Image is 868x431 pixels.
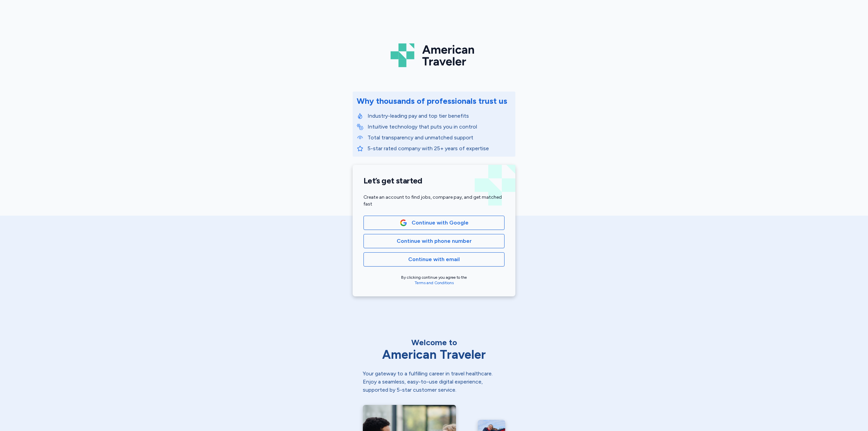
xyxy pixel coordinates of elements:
[408,255,460,263] span: Continue with email
[363,337,505,348] div: Welcome to
[368,144,511,153] p: 5-star rated company with 25+ years of expertise
[363,370,505,394] div: Your gateway to a fulfilling career in travel healthcare. Enjoy a seamless, easy-to-use digital e...
[391,41,477,70] img: Logo
[363,275,505,286] div: By clicking continue you agree to the
[368,134,511,142] p: Total transparency and unmatched support
[412,219,469,227] span: Continue with Google
[363,348,505,361] div: American Traveler
[363,176,505,186] h1: Let’s get started
[363,252,505,267] button: Continue with email
[363,216,505,230] button: Google LogoContinue with Google
[368,123,511,131] p: Intuitive technology that puts you in control
[415,280,454,285] a: Terms and Conditions
[397,237,472,245] span: Continue with phone number
[363,234,505,248] button: Continue with phone number
[357,96,507,106] div: Why thousands of professionals trust us
[400,219,407,227] img: Google Logo
[363,194,505,208] div: Create an account to find jobs, compare pay, and get matched fast
[368,112,511,120] p: Industry-leading pay and top tier benefits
